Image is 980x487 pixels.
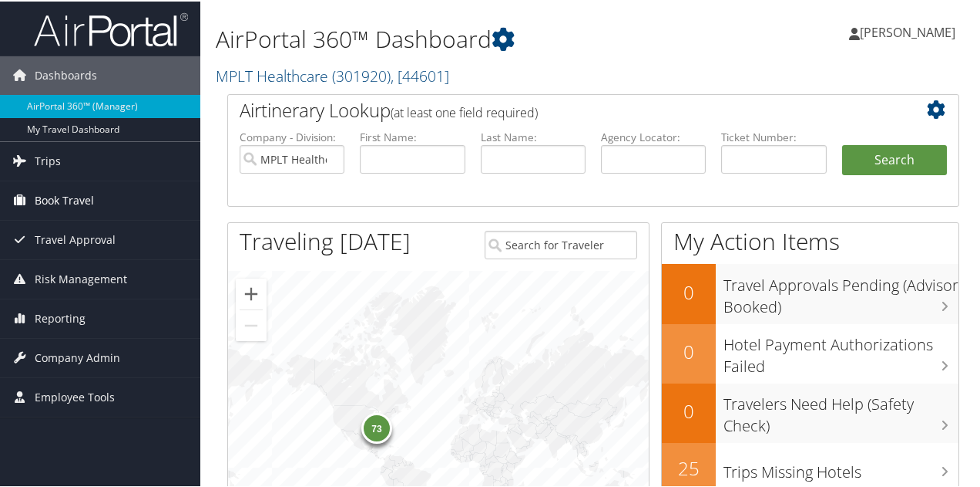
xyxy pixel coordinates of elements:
[662,454,716,480] h2: 25
[723,384,958,435] h3: Travelers Need Help (Safety Check)
[35,140,61,179] span: Trips
[35,180,94,218] span: Book Travel
[216,64,449,85] a: MPLT Healthcare
[662,397,716,423] h2: 0
[849,8,971,54] a: [PERSON_NAME]
[360,128,465,144] label: First Name:
[35,377,115,415] span: Employee Tools
[240,224,411,256] h1: Traveling [DATE]
[361,411,392,442] div: 73
[35,298,86,337] span: Reporting
[662,278,716,304] h2: 0
[236,309,267,340] button: Zoom out
[485,229,636,258] input: Search for Traveler
[601,128,706,144] label: Agency Locator:
[662,323,958,382] a: 0Hotel Payment Authorizations Failed
[391,64,449,85] span: , [ 44601 ]
[35,259,127,297] span: Risk Management
[391,103,538,120] span: (at least one field required)
[662,337,716,364] h2: 0
[481,128,586,144] label: Last Name:
[723,265,958,316] h3: Travel Approvals Pending (Advisor Booked)
[35,55,97,93] span: Dashboards
[332,64,391,85] span: ( 301920 )
[35,219,116,258] span: Travel Approval
[240,128,344,144] label: Company - Division:
[662,262,958,322] a: 0Travel Approvals Pending (Advisor Booked)
[35,337,120,376] span: Company Admin
[662,382,958,441] a: 0Travelers Need Help (Safety Check)
[860,22,955,39] span: [PERSON_NAME]
[34,10,188,46] img: airportal-logo.png
[216,22,719,54] h1: AirPortal 360™ Dashboard
[236,277,267,308] button: Zoom in
[723,452,958,482] h3: Trips Missing Hotels
[842,144,947,174] button: Search
[721,128,826,144] label: Ticket Number:
[723,325,958,376] h3: Hotel Payment Authorizations Failed
[662,224,958,256] h1: My Action Items
[240,96,886,122] h2: Airtinerary Lookup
